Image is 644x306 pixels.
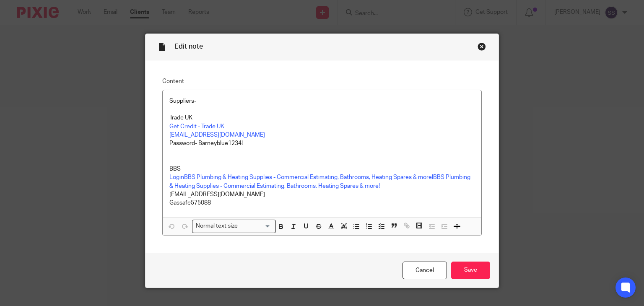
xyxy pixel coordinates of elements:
p: Trade UK [169,114,475,122]
input: Save [451,262,490,280]
p: BBS [169,165,475,173]
p: Gassafe575088 [169,199,475,207]
span: Edit note [174,43,203,50]
span: Normal text size [194,222,240,231]
p: Password- Barneyblue1234! [169,139,475,148]
input: Search for option [241,222,271,231]
a: LoginBBS Plumbing & Heating Supplies - Commercial Estimating, Bathrooms, Heating Spares & more!BB... [169,174,472,189]
a: Get Credit - Trade UK [169,124,224,130]
div: Close this dialog window [478,42,486,51]
div: Search for option [192,220,276,233]
a: [EMAIL_ADDRESS][DOMAIN_NAME] [169,132,265,138]
p: Suppliers- [169,97,475,105]
label: Content [162,77,482,86]
p: [EMAIL_ADDRESS][DOMAIN_NAME] [169,190,475,199]
a: Cancel [402,262,447,280]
